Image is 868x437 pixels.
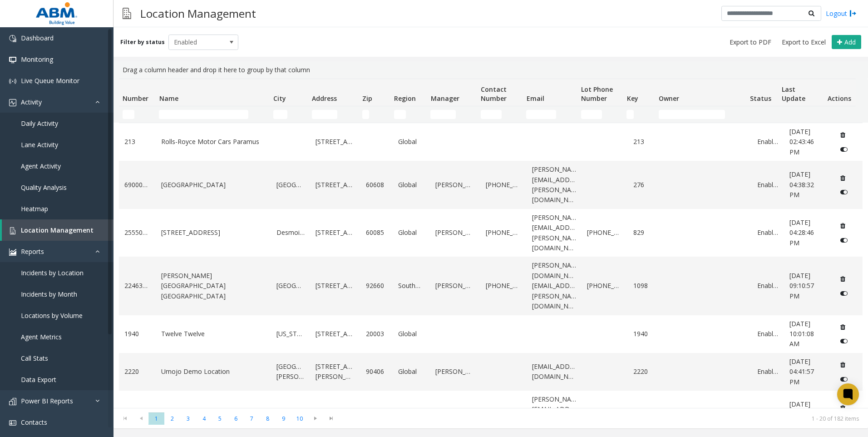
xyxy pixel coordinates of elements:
span: Page 8 [260,412,276,425]
img: 'icon' [9,248,16,256]
span: Last Update [782,85,805,103]
span: Add [844,38,856,46]
kendo-pager-info: 1 - 20 of 182 items [345,415,859,422]
a: [PHONE_NUMBER] [486,281,521,291]
td: Address Filter [308,106,359,123]
a: 92660 [366,281,387,291]
input: Address Filter [312,110,337,119]
a: Umojo Demo Location [161,367,266,377]
img: 'icon' [9,35,16,42]
a: 276 [633,180,655,190]
button: Export to Excel [778,36,829,49]
input: Region Filter [394,110,406,119]
a: [PERSON_NAME][EMAIL_ADDRESS][PERSON_NAME][DOMAIN_NAME] [532,213,577,253]
a: [GEOGRAPHIC_DATA][PERSON_NAME] [276,362,305,382]
a: 213 [124,137,150,147]
span: Key [627,94,638,103]
button: Disable [836,185,853,199]
span: Agent Metrics [21,333,62,341]
a: Southwest [398,281,424,291]
a: [PHONE_NUMBER] [486,180,521,190]
span: Go to the last page [323,412,339,425]
td: Number Filter [119,106,155,123]
a: [STREET_ADDRESS][PERSON_NAME] [316,362,355,382]
input: Name Filter [159,110,248,119]
span: Daily Activity [21,119,58,128]
input: Owner Filter [659,110,725,119]
span: Agent Activity [21,162,61,170]
td: Email Filter [523,106,577,123]
input: Lot Phone Number Filter [581,110,602,119]
div: Data table [113,79,868,408]
span: Enabled [169,35,224,50]
span: [DATE] 09:10:57 PM [789,271,814,300]
td: Status Filter [746,106,778,123]
span: [DATE] 04:28:46 PM [789,218,814,247]
span: [DATE] 03:36:44 PM [789,400,814,429]
span: Page 10 [291,412,307,425]
span: Call Stats [21,354,48,363]
a: [PERSON_NAME] [435,228,475,238]
span: Page 9 [276,412,291,425]
img: 'icon' [9,99,16,106]
a: [DATE] 04:28:46 PM [789,218,824,248]
input: Key Filter [626,110,634,119]
img: 'icon' [9,78,16,85]
td: Contact Number Filter [477,106,523,123]
span: Page 4 [196,412,212,425]
img: pageIcon [123,2,131,25]
a: Global [398,180,424,190]
button: Delete [836,272,850,286]
td: Lot Phone Number Filter [577,106,623,123]
a: Enabled [757,281,779,291]
span: Activity [21,98,42,106]
span: Page 6 [228,412,244,425]
span: Go to the next page [309,415,321,422]
td: Owner Filter [655,106,746,123]
span: Email [527,94,544,103]
a: [PERSON_NAME] [435,281,475,291]
a: [GEOGRAPHIC_DATA] [276,180,305,190]
input: Contact Number Filter [481,110,502,119]
td: City Filter [270,106,308,123]
a: 1940 [124,329,150,339]
span: Quality Analysis [21,183,67,192]
button: Disable [836,372,853,386]
a: 60608 [366,180,387,190]
span: City [273,94,286,103]
button: Add [832,35,861,50]
input: Email Filter [526,110,556,119]
a: [DATE] 10:01:08 AM [789,319,824,349]
img: 'icon' [9,227,16,234]
td: Actions Filter [824,106,856,123]
a: Global [398,228,424,238]
a: Logout [826,9,857,18]
a: 2220 [124,367,150,377]
a: [DATE] 09:10:57 PM [789,271,824,301]
input: City Filter [273,110,287,119]
a: [STREET_ADDRESS] [316,137,355,147]
a: Enabled [757,137,779,147]
span: Contact Number [481,85,507,103]
a: [STREET_ADDRESS] [316,228,355,238]
a: 20003 [366,329,387,339]
a: 213 [633,137,655,147]
a: [PERSON_NAME] [435,180,475,190]
a: Rolls-Royce Motor Cars Paramus [161,137,266,147]
a: [DATE] 04:38:32 PM [789,169,824,200]
input: Number Filter [123,110,134,119]
td: Name Filter [155,106,269,123]
button: Delete [836,171,850,185]
span: Zip [362,94,372,103]
a: Enabled [757,180,779,190]
span: Page 1 [148,412,164,425]
a: 60085 [366,228,387,238]
a: [PHONE_NUMBER] [587,281,622,291]
td: Manager Filter [427,106,477,123]
a: [GEOGRAPHIC_DATA] [161,180,266,190]
a: Desmoines [276,228,305,238]
td: Key Filter [623,106,655,123]
span: Power BI Reports [21,397,73,405]
span: Page 2 [164,412,180,425]
button: Disable [836,286,853,300]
